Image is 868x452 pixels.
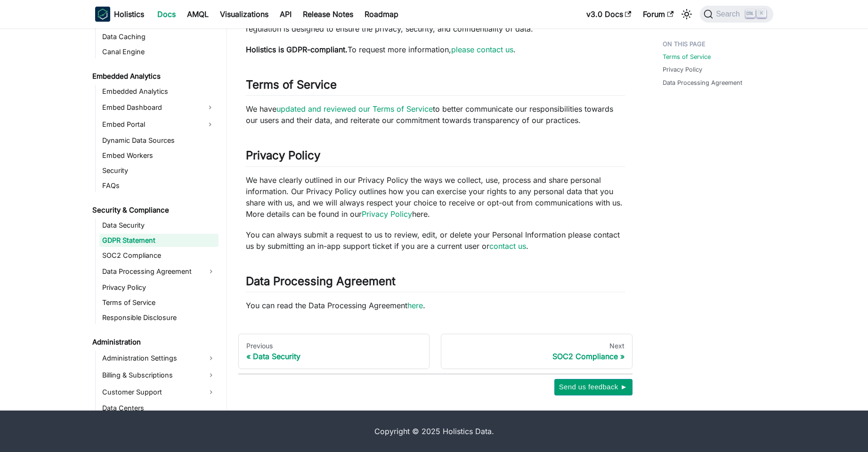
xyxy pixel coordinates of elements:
[99,164,219,177] a: Security
[246,300,625,311] p: You can read the Data Processing Agreement .
[246,174,625,220] p: We have clearly outlined in our Privacy Policy the ways we collect, use, process and share person...
[700,6,773,23] button: Search (Ctrl+K)
[663,52,711,61] a: Terms of Service
[114,8,144,20] b: Holistics
[246,342,422,350] div: Previous
[297,7,359,22] a: Release Notes
[89,70,219,83] a: Embedded Analytics
[99,134,219,147] a: Dynamic Data Sources
[202,100,219,115] button: Expand sidebar category 'Embed Dashboard'
[449,352,625,361] div: SOC2 Compliance
[99,149,219,162] a: Embed Workers
[246,45,348,54] strong: Holistics is GDPR-compliant.
[441,334,633,370] a: NextSOC2 Compliance
[238,334,633,370] nav: Docs pages
[637,7,679,22] a: Forum
[679,7,694,22] button: Switch between dark and light mode (currently light mode)
[713,10,746,18] span: Search
[181,7,214,22] a: AMQL
[99,264,219,279] a: Data Processing Agreement
[246,78,625,96] h2: Terms of Service
[451,45,513,54] a: please contact us
[238,334,430,370] a: PreviousData Security
[99,85,219,98] a: Embedded Analytics
[99,311,219,324] a: Responsible Disclosure
[99,45,219,58] a: Canal Engine
[663,78,742,87] a: Data Processing Agreement
[246,44,625,55] p: To request more information, .
[99,179,219,192] a: FAQs
[99,219,219,232] a: Data Security
[99,100,202,115] a: Embed Dashboard
[99,30,219,43] a: Data Caching
[407,301,423,310] a: here
[89,204,219,217] a: Security & Compliance
[274,7,297,22] a: API
[99,281,219,294] a: Privacy Policy
[362,209,412,219] a: Privacy Policy
[246,148,625,166] h2: Privacy Policy
[135,426,734,437] div: Copyright © 2025 Holistics Data.
[214,7,274,22] a: Visualizations
[152,7,181,22] a: Docs
[99,249,219,262] a: SOC2 Compliance
[89,336,219,349] a: Administration
[246,229,625,252] p: You can always submit a request to us to review, edit, or delete your Personal Information please...
[276,104,433,114] a: updated and reviewed our Terms of Service
[757,9,766,18] kbd: K
[202,117,219,132] button: Expand sidebar category 'Embed Portal'
[95,7,110,22] img: Holistics
[554,379,633,395] button: Send us feedback ►
[99,351,219,366] a: Administration Settings
[359,7,404,22] a: Roadmap
[581,7,637,22] a: v3.0 Docs
[489,241,526,251] a: contact us
[246,103,625,126] p: We have to better communicate our responsibilities towards our users and their data, and reiterat...
[559,381,628,393] span: Send us feedback ►
[99,385,219,400] a: Customer Support
[99,296,219,309] a: Terms of Service
[246,274,625,292] h2: Data Processing Agreement
[95,7,144,22] a: HolisticsHolistics
[99,402,219,415] a: Data Centers
[663,65,702,74] a: Privacy Policy
[449,342,625,350] div: Next
[99,368,219,383] a: Billing & Subscriptions
[99,234,219,247] a: GDPR Statement
[246,352,422,361] div: Data Security
[99,117,202,132] a: Embed Portal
